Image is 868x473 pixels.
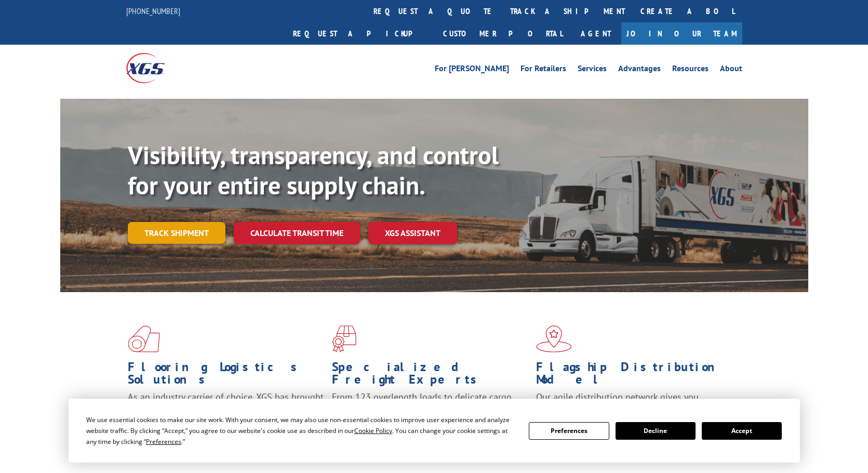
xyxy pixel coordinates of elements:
p: From 123 overlength loads to delicate cargo, our experienced staff knows the best way to move you... [332,391,528,437]
a: Advantages [618,64,661,76]
a: Calculate transit time [234,222,360,244]
img: xgs-icon-total-supply-chain-intelligence-red [128,325,160,352]
a: XGS ASSISTANT [368,222,457,244]
a: Customer Portal [435,22,570,45]
div: We use essential cookies to make our site work. With your consent, we may also use non-essential ... [86,414,516,447]
b: Visibility, transparency, and control for your entire supply chain. [128,139,499,201]
a: Services [578,64,607,76]
img: xgs-icon-flagship-distribution-model-red [536,325,572,352]
a: About [720,64,742,76]
a: Agent [570,22,621,45]
span: Our agile distribution network gives you nationwide inventory management on demand. [536,391,727,415]
span: Preferences [146,437,181,446]
a: Request a pickup [285,22,435,45]
button: Accept [702,422,782,440]
a: Track shipment [128,222,225,244]
a: Join Our Team [621,22,742,45]
button: Decline [616,422,696,440]
h1: Specialized Freight Experts [332,361,528,391]
a: [PHONE_NUMBER] [126,6,180,16]
div: Cookie Consent Prompt [69,399,800,463]
img: xgs-icon-focused-on-flooring-red [332,325,356,352]
a: Resources [672,64,709,76]
a: For Retailers [520,64,566,76]
h1: Flagship Distribution Model [536,361,732,391]
h1: Flooring Logistics Solutions [128,361,324,391]
a: For [PERSON_NAME] [435,64,509,76]
span: As an industry carrier of choice, XGS has brought innovation and dedication to flooring logistics... [128,391,324,428]
span: Cookie Policy [354,426,392,435]
button: Preferences [529,422,609,440]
